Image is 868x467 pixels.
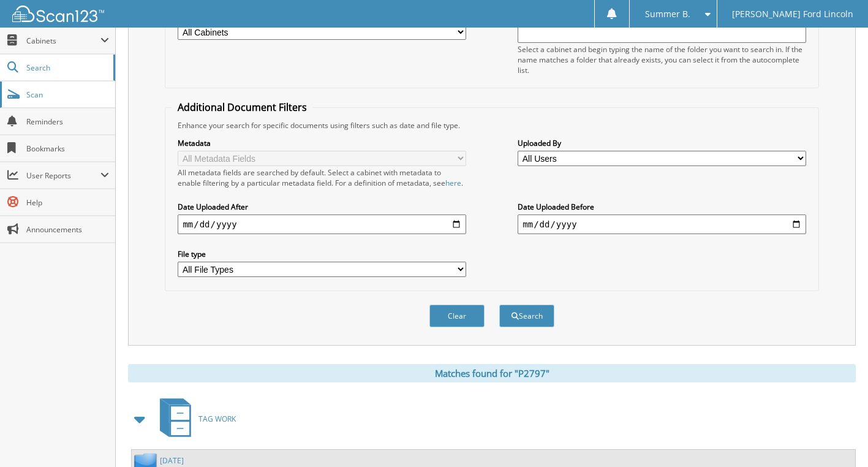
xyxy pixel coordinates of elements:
[172,101,313,114] legend: Additional Document Filters
[178,167,466,188] div: All metadata fields are searched by default. Select a cabinet with metadata to enable filtering b...
[732,10,853,18] span: [PERSON_NAME] Ford Lincoln
[26,143,109,154] span: Bookmarks
[128,364,856,382] div: Matches found for "P2797"
[178,249,466,259] label: File type
[645,10,690,18] span: Summer B.
[518,138,806,148] label: Uploaded By
[26,224,109,235] span: Announcements
[12,6,104,22] img: scan123-logo-white.svg
[26,197,109,208] span: Help
[26,63,107,73] span: Search
[807,408,868,467] iframe: Chat Widget
[26,116,109,127] span: Reminders
[178,138,466,148] label: Metadata
[160,455,184,466] a: [DATE]
[445,178,461,188] a: here
[26,89,109,100] span: Scan
[518,202,806,212] label: Date Uploaded Before
[178,215,466,234] input: start
[153,395,236,443] a: TAG WORK
[518,215,806,234] input: end
[518,44,806,75] div: Select a cabinet and begin typing the name of the folder you want to search in. If the name match...
[499,305,554,327] button: Search
[429,305,485,327] button: Clear
[26,170,100,181] span: User Reports
[26,36,100,46] span: Cabinets
[198,414,236,424] span: TAG WORK
[178,202,466,212] label: Date Uploaded After
[172,120,812,131] div: Enhance your search for specific documents using filters such as date and file type.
